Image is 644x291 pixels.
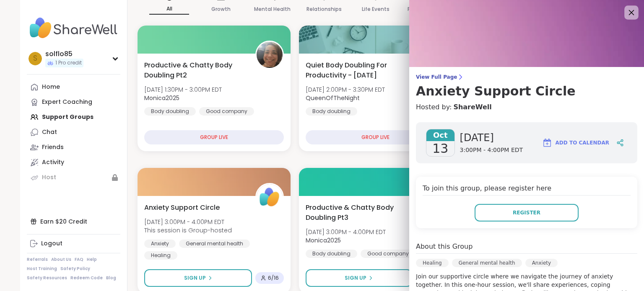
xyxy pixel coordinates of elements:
p: Physical Health [408,4,447,14]
p: Growth [211,4,231,14]
p: All [149,4,189,15]
a: Host [27,170,120,185]
a: View Full PageAnxiety Support Circle [416,74,637,99]
button: Sign Up [144,269,252,287]
a: Host Training [27,266,57,272]
img: Monica2025 [257,42,283,68]
div: solflo85 [45,49,83,59]
b: Monica2025 [144,94,179,102]
a: Home [27,80,120,95]
span: [DATE] 3:00PM - 4:00PM EDT [306,228,386,236]
span: [DATE] [460,131,523,144]
a: FAQ [75,257,83,263]
span: 6 / 16 [268,275,279,281]
p: Relationships [306,4,342,14]
span: 3:00PM - 4:00PM EDT [460,146,523,155]
span: Sign Up [184,274,206,282]
div: Body doubling [144,107,196,116]
div: Body doubling [306,250,357,258]
div: Healing [144,251,177,260]
span: Register [513,209,540,216]
b: QueenOfTheNight [306,94,360,102]
a: Referrals [27,257,48,263]
span: [DATE] 3:00PM - 4:00PM EDT [144,218,232,226]
img: ShareWell Logomark [542,138,552,148]
span: Quiet Body Doubling For Productivity - [DATE] [306,60,408,80]
div: GROUP LIVE [306,130,445,144]
span: Productive & Chatty Body Doubling Pt2 [144,60,246,80]
h4: Hosted by: [416,102,637,112]
a: Safety Resources [27,275,67,281]
a: Chat [27,125,120,140]
div: Good company [199,107,254,116]
span: 1 Pro credit [55,59,82,67]
div: Home [42,83,60,91]
div: Host [42,173,56,182]
h4: About this Group [416,242,473,252]
div: Friends [42,143,64,152]
span: Oct [426,129,454,141]
span: Sign Up [345,274,366,282]
span: Add to Calendar [556,139,609,147]
h3: Anxiety Support Circle [416,84,637,99]
div: Activity [42,158,64,167]
span: This session is Group-hosted [144,226,232,234]
a: Safety Policy [60,266,90,272]
div: General mental health [452,259,522,267]
span: [DATE] 2:00PM - 3:30PM EDT [306,85,385,94]
p: Life Events [362,4,390,14]
div: Anxiety [144,239,176,248]
a: Friends [27,140,120,155]
div: Earn $20 Credit [27,214,120,229]
a: Redeem Code [70,275,103,281]
a: Logout [27,236,120,251]
img: ShareWell Nav Logo [27,13,120,43]
span: View Full Page [416,74,637,80]
a: Blog [106,275,116,281]
span: Productive & Chatty Body Doubling Pt3 [306,203,408,223]
button: Add to Calendar [538,133,613,153]
span: Anxiety Support Circle [144,203,220,213]
b: Monica2025 [306,236,341,245]
h4: To join this group, please register here [423,183,631,196]
span: [DATE] 1:30PM - 3:00PM EDT [144,85,222,94]
div: General mental health [179,239,250,248]
a: ShareWell [453,102,491,112]
img: ShareWell [257,184,283,210]
div: Expert Coaching [42,98,92,106]
button: Sign Up [306,269,412,287]
p: Mental Health [254,4,291,14]
button: Register [475,204,579,221]
div: Chat [42,128,57,136]
a: Expert Coaching [27,95,120,110]
a: Help [87,257,97,263]
div: Healing [416,259,449,267]
div: Logout [41,239,62,248]
div: Body doubling [306,107,357,116]
span: 13 [432,141,448,156]
div: GROUP LIVE [144,130,284,144]
div: Good company [361,250,415,258]
a: Activity [27,155,120,170]
a: About Us [51,257,71,263]
div: Anxiety [525,259,558,267]
span: s [33,53,37,64]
